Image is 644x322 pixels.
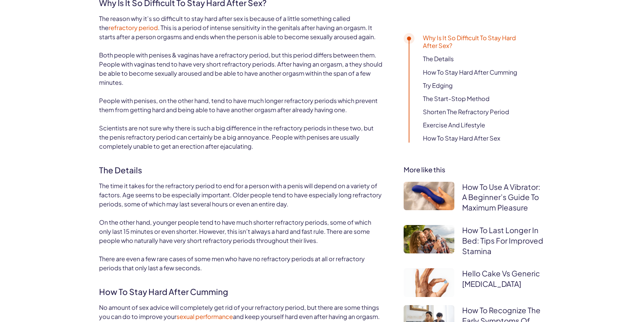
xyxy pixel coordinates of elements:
a: How to Stay Hard after Cumming [423,68,517,76]
span: No amount of sex advice will completely get rid of your refractory period, but there are some thi... [99,303,379,320]
a: Hello Cake vs Generic [MEDICAL_DATA] [462,269,540,289]
a: The Details [423,55,454,63]
img: How To Last Longer In Bed [404,225,454,253]
img: How To Use A Vibrator [404,182,454,210]
a: Shorten the Refractory Period [423,108,509,116]
h2: The Details [99,160,383,176]
h2: How to Stay Hard after Cumming [99,281,383,298]
span: People with penises, on the other hand, tend to have much longer refractory periods which prevent... [99,97,378,114]
a: sexual performance [176,313,233,320]
span: The time it takes for the refractory period to end for a person with a penis will depend on a var... [99,182,382,208]
span: and keep yourself hard even after having an orgasm. [233,313,380,320]
span: . This is a period of intense sensitivity in the genitals after having an orgasm. It starts after... [99,24,376,41]
a: refractory period [109,24,158,31]
a: Why Is It So Difficult to Stay Hard after Sex? [423,34,522,50]
span: The reason why it’s so difficult to stay hard after sex is because of a little something called the [99,15,350,31]
h3: More like this [404,165,545,174]
a: The Start-Stop Method [423,95,490,102]
a: How To Use A Vibrator: A Beginner’s Guide To Maximum Pleasure [462,182,540,213]
a: Try Edging [423,81,453,89]
span: There are even a few rare cases of some men who have no refractory periods at all or refractory p... [99,255,365,272]
a: How to Stay Hard after Sex [423,134,500,142]
span: On the other hand, younger people tend to have much shorter refractory periods, some of which onl... [99,218,371,244]
a: Exercise and Lifestyle [423,121,485,129]
span: Scientists are not sure why there is such a big difference in the refractory periods in these two... [99,124,374,150]
img: Generic Viagra [404,269,454,297]
a: How To Last Longer In Bed: Tips For Improved Stamina [462,225,543,256]
span: Both people with penises & vaginas have a refractory period, but this period differs between them... [99,51,382,86]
